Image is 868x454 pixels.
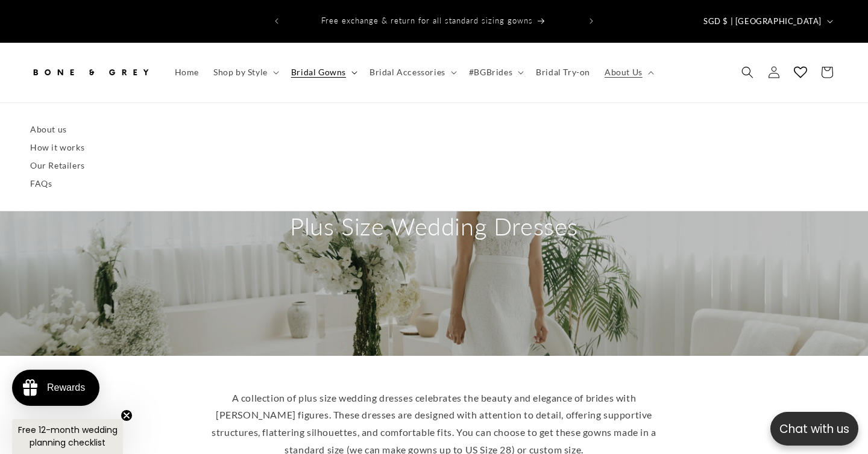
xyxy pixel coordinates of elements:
[290,211,578,242] h2: Plus Size Wedding Dresses
[291,67,346,78] span: Bridal Gowns
[47,382,85,393] div: Rewards
[30,157,838,175] a: Our Retailers
[175,67,199,78] span: Home
[770,412,858,446] button: Open chatbox
[18,424,118,449] span: Free 12-month wedding planning checklist
[321,16,533,25] span: Free exchange & return for all standard sizing gowns
[597,60,659,85] summary: About Us
[30,175,838,193] a: FAQs
[605,67,643,78] span: About Us
[362,60,462,85] summary: Bridal Accessories
[168,60,206,85] a: Home
[370,67,445,78] span: Bridal Accessories
[284,60,362,85] summary: Bridal Gowns
[734,59,761,86] summary: Search
[696,10,838,33] button: SGD $ | [GEOGRAPHIC_DATA]
[578,10,605,33] button: Next announcement
[703,16,822,28] span: SGD $ | [GEOGRAPHIC_DATA]
[770,420,858,438] p: Chat with us
[30,120,838,138] a: About us
[30,59,151,86] img: Bone and Grey Bridal
[536,67,590,78] span: Bridal Try-on
[213,67,268,78] span: Shop by Style
[206,60,284,85] summary: Shop by Style
[12,419,123,454] div: Free 12-month wedding planning checklistClose teaser
[263,10,290,33] button: Previous announcement
[30,138,838,157] a: How it works
[469,67,512,78] span: #BGBrides
[121,409,133,421] button: Close teaser
[26,55,156,90] a: Bone and Grey Bridal
[529,60,597,85] a: Bridal Try-on
[462,60,529,85] summary: #BGBrides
